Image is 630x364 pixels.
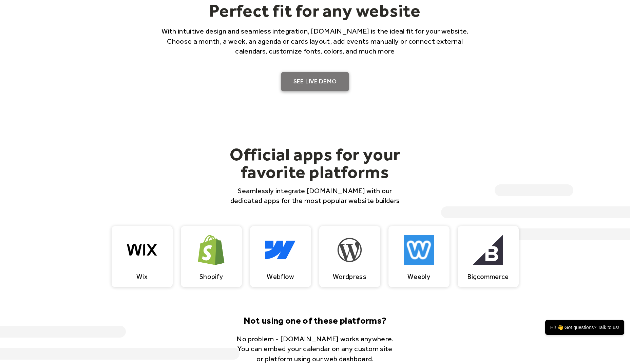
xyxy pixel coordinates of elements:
[267,272,294,281] div: Webflow
[281,72,349,91] a: SEE LIVE DEMO
[223,145,407,181] h2: Official apps for your favorite platforms
[333,272,366,281] div: Wordpress
[250,226,311,287] a: Webflow
[234,334,397,364] p: No problem - [DOMAIN_NAME] works anywhere. You can embed your calendar on any custom site or plat...
[152,26,478,56] p: With intuitive design and seamless integration, [DOMAIN_NAME] is the ideal fit for your website. ...
[467,272,509,281] div: Bigcommerce
[112,226,173,287] a: Wix
[388,226,450,287] a: Weebly
[244,315,386,326] strong: Not using one of these platforms?
[319,226,380,287] a: Wordpress
[199,272,223,281] div: Shopify
[407,272,430,281] div: Weebly
[458,226,519,287] a: Bigcommerce
[181,226,242,287] a: Shopify
[136,272,148,281] div: Wix
[223,186,407,206] p: Seamlessly integrate [DOMAIN_NAME] with our dedicated apps for the most popular website builders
